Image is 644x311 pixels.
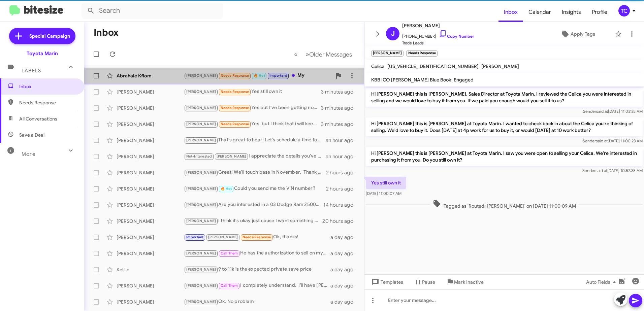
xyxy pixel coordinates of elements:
div: 20 hours ago [322,218,359,224]
button: Mark Inactive [441,276,489,288]
div: a day ago [330,250,359,257]
div: 2 hours ago [326,185,359,192]
div: 2 hours ago [326,169,359,176]
small: Needs Response [406,50,437,57]
span: Older Messages [309,51,352,58]
div: [PERSON_NAME] [117,153,184,160]
span: Needs Response [221,106,249,110]
span: [PERSON_NAME] [186,106,216,110]
div: 9 to 11k is the expected private save price [184,266,330,273]
div: [PERSON_NAME] [117,185,184,192]
button: Auto Fields [581,276,624,288]
span: All Conversations [19,115,57,122]
div: 14 hours ago [323,202,359,208]
span: 🔥 Hot [221,186,232,191]
input: Search [82,3,223,19]
div: Ok. No problem [184,298,330,306]
span: Needs Response [243,235,271,239]
div: 3 minutes ago [321,89,359,95]
a: Inbox [498,2,523,22]
span: [PHONE_NUMBER] [402,30,474,40]
span: said at [596,138,608,143]
div: Toyota Marin [27,50,58,57]
div: 3 minutes ago [321,121,359,128]
a: Profile [586,2,613,22]
span: More [22,151,35,157]
div: an hour ago [326,153,359,160]
span: said at [595,168,607,173]
span: [PERSON_NAME] [481,63,519,69]
div: That's great to hear! Let's schedule a time for you to bring your Mustang in for evaluation. When... [184,136,326,144]
div: Yes, but I think that i will keep it till next year. Thank you for your follow-up. If you are sti... [184,120,321,128]
span: [PERSON_NAME] [186,122,216,126]
button: TC [613,5,637,16]
p: Yes still own it [366,177,406,189]
span: [PERSON_NAME] [186,251,216,255]
span: Sender [DATE] 10:57:38 AM [582,168,643,173]
p: Hi [PERSON_NAME] this is [PERSON_NAME] at Toyota Marin. I wanted to check back in about the Celic... [366,117,643,136]
button: Previous [290,47,302,61]
span: [DATE] 11:00:07 AM [366,191,401,196]
span: Special Campaign [29,33,70,39]
span: [PERSON_NAME] [217,154,247,159]
div: Ok, thanks! [184,233,330,241]
span: Important [269,73,287,78]
div: TC [618,5,630,16]
a: Insights [556,2,586,22]
div: a day ago [330,266,359,273]
div: [PERSON_NAME] [117,282,184,289]
span: » [305,50,309,59]
span: [PERSON_NAME] [186,73,216,78]
button: Pause [409,276,441,288]
div: Abrahale Kflom [117,72,184,79]
h1: Inbox [94,27,119,38]
span: [PERSON_NAME] [186,186,216,191]
div: Could you send me the VIN number? [184,185,326,193]
span: Needs Response [221,90,249,94]
div: He has the authorization to sell on my behalf. [184,249,330,257]
span: Not-Interested [186,154,212,159]
span: 🔥 Hot [254,73,265,78]
span: [PERSON_NAME] [186,219,216,223]
span: Important [186,235,204,239]
span: « [294,50,298,59]
span: Pause [422,276,435,288]
span: [PERSON_NAME] [186,267,216,272]
div: I completely understand. I'll have [PERSON_NAME] reach out to you. Thank you! [184,282,330,289]
div: [PERSON_NAME] [117,202,184,208]
span: Needs Response [221,122,249,126]
div: [PERSON_NAME] [117,169,184,176]
button: Apply Tags [543,28,612,40]
span: [PERSON_NAME] [186,170,216,175]
div: a day ago [330,299,359,305]
div: I appreciate the details you've shared! To provide an accurate offer, I'd like to invite you to v... [184,152,326,160]
div: [PERSON_NAME] [117,121,184,128]
div: [PERSON_NAME] [117,299,184,305]
button: Templates [364,276,409,288]
span: Celica [371,63,385,69]
span: [PERSON_NAME] [208,235,238,239]
span: Sender [DATE] 11:03:35 AM [583,109,643,114]
div: an hour ago [326,137,359,144]
span: [PERSON_NAME] [402,22,474,30]
div: Yes but I've been getting nothing but insulting offers [184,104,321,112]
a: Calendar [523,2,556,22]
div: [PERSON_NAME] [117,89,184,95]
div: [PERSON_NAME] [117,218,184,224]
div: I think it's okay just cause I want something fast and I know those cars are a lil more expensive... [184,217,322,225]
span: Auto Fields [586,276,618,288]
span: Tagged as 'Routed: [PERSON_NAME]' on [DATE] 11:00:09 AM [430,200,579,209]
span: Inbox [19,83,76,90]
span: Needs Response [221,73,249,78]
div: Are you interested in a 03 Dodge Ram 2500 4x4 extra cab hemi ? [PERSON_NAME] [PHONE_NUMBER] [184,201,323,209]
div: 3 minutes ago [321,105,359,111]
div: My [184,72,332,79]
div: [PERSON_NAME] [117,234,184,241]
p: Hi [PERSON_NAME] this is [PERSON_NAME], Sales Director at Toyota Marin. I reviewed the Celica you... [366,88,643,107]
span: Engaged [454,77,474,83]
span: said at [596,109,608,114]
span: J [391,28,395,39]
